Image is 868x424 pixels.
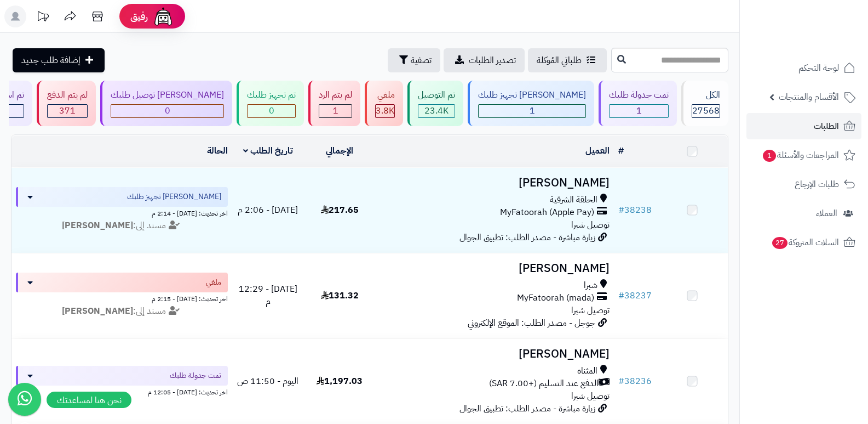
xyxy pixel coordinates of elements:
[16,207,228,218] div: اخر تحديث: [DATE] - 2:14 م
[98,81,234,126] a: [PERSON_NAME] توصيل طلبك 0
[798,60,839,76] span: لوحة التحكم
[59,104,76,117] span: 371
[469,54,516,67] span: تصدير الطلبات
[618,144,624,157] a: #
[363,81,405,126] a: ملغي 3.8K
[62,304,133,318] strong: [PERSON_NAME]
[111,105,223,117] div: 0
[375,89,395,101] div: ملغي
[772,237,787,249] span: 27
[692,89,720,101] div: الكل
[234,81,306,126] a: تم تجهيز طلبك 0
[247,89,296,101] div: تم تجهيز طلبك
[333,104,338,117] span: 1
[35,81,98,126] a: لم يتم الدفع 371
[530,104,535,117] span: 1
[376,104,394,117] span: 3.8K
[321,203,359,217] span: 217.65
[239,282,297,308] span: [DATE] - 12:29 م
[16,386,228,397] div: اخر تحديث: [DATE] - 12:05 م
[21,54,81,67] span: إضافة طلب جديد
[795,177,839,192] span: طلبات الإرجاع
[29,5,56,30] a: تحديثات المنصة
[596,81,679,126] a: تمت جدولة طلبك 1
[465,81,596,126] a: [PERSON_NAME] تجهيز طلبك 1
[618,203,624,217] span: #
[618,375,652,388] a: #38236
[771,235,839,250] span: السلات المتروكة
[152,5,174,27] img: ai-face.png
[528,48,607,72] a: طلباتي المُوكلة
[62,219,133,232] strong: [PERSON_NAME]
[444,48,525,72] a: تصدير الطلبات
[380,177,610,189] h3: [PERSON_NAME]
[165,104,170,117] span: 0
[692,104,720,117] span: 27568
[16,292,228,304] div: اخر تحديث: [DATE] - 2:15 م
[418,89,455,101] div: تم التوصيل
[48,105,87,117] div: 371
[319,89,352,101] div: لم يتم الرد
[127,191,221,202] span: [PERSON_NAME] تجهيز طلبك
[794,29,858,52] img: logo-2.png
[571,218,610,231] span: توصيل شبرا
[746,229,861,256] a: السلات المتروكة27
[459,231,595,244] span: زيارة مباشرة - مصدر الطلب: تطبيق الجوال
[319,105,352,117] div: 1
[424,104,449,117] span: 23.4K
[571,304,610,317] span: توصيل شبرا
[489,377,599,390] span: الدفع عند التسليم (+7.00 SAR)
[679,81,731,126] a: الكل27568
[478,89,586,101] div: [PERSON_NAME] تجهيز طلبك
[814,118,839,134] span: الطلبات
[170,370,221,381] span: تمت جدولة طلبك
[537,54,582,67] span: طلباتي المُوكلة
[376,105,394,117] div: 3829
[479,105,585,117] div: 1
[468,316,595,330] span: جوجل - مصدر الطلب: الموقع الإلكتروني
[405,81,465,126] a: تم التوصيل 23.4K
[8,219,236,232] div: مسند إلى:
[248,105,295,117] div: 0
[609,89,669,101] div: تمت جدولة طلبك
[746,142,861,168] a: المراجعات والأسئلة1
[47,89,88,101] div: لم يتم الدفع
[206,277,221,288] span: ملغي
[459,402,595,415] span: زيارة مباشرة - مصدر الطلب: تطبيق الجوال
[584,279,597,292] span: شبرا
[317,375,363,388] span: 1,197.03
[269,104,274,117] span: 0
[380,348,610,360] h3: [PERSON_NAME]
[500,206,594,219] span: MyFatoorah (Apple Pay)
[380,262,610,275] h3: [PERSON_NAME]
[746,171,861,197] a: طلبات الإرجاع
[763,150,776,162] span: 1
[321,289,359,302] span: 131.32
[618,203,652,217] a: #38238
[762,148,839,163] span: المراجعات والأسئلة
[207,144,228,157] a: الحالة
[243,144,293,157] a: تاريخ الطلب
[326,144,353,157] a: الإجمالي
[411,54,432,67] span: تصفية
[610,105,668,117] div: 1
[618,289,652,302] a: #38237
[746,200,861,227] a: العملاء
[238,203,298,217] span: [DATE] - 2:06 م
[388,48,440,72] button: تصفية
[130,10,148,23] span: رفيق
[816,206,837,221] span: العملاء
[8,305,236,318] div: مسند إلى:
[585,144,610,157] a: العميل
[618,289,624,302] span: #
[13,48,105,72] a: إضافة طلب جديد
[746,55,861,81] a: لوحة التحكم
[418,105,455,117] div: 23365
[746,113,861,139] a: الطلبات
[779,89,839,105] span: الأقسام والمنتجات
[636,104,642,117] span: 1
[571,389,610,403] span: توصيل شبرا
[237,375,298,388] span: اليوم - 11:50 ص
[618,375,624,388] span: #
[577,365,597,377] span: المثناه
